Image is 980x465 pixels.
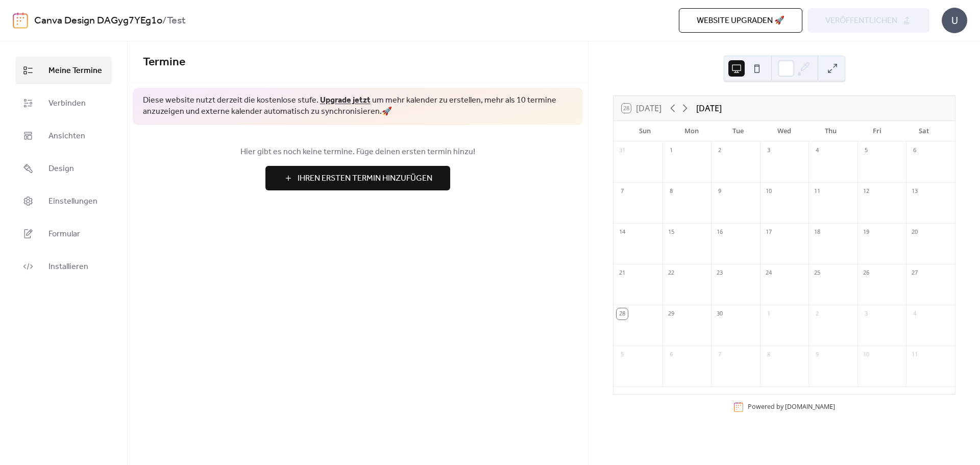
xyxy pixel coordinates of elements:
[861,308,872,320] div: 3
[854,121,900,141] div: Fri
[666,145,677,156] div: 1
[714,267,725,279] div: 23
[48,228,80,240] span: Formular
[942,8,967,33] div: U
[668,121,715,141] div: Mon
[143,51,185,74] span: Termine
[714,186,725,197] div: 9
[617,349,628,360] div: 5
[714,227,725,238] div: 16
[861,227,872,238] div: 19
[812,227,823,238] div: 18
[34,11,162,31] a: Canva Design DAGyg7YEg1o
[617,186,628,197] div: 7
[763,186,774,197] div: 10
[697,15,785,27] span: Website upgraden 🚀
[617,227,628,238] div: 14
[714,349,725,360] div: 7
[812,145,823,156] div: 4
[666,186,677,197] div: 8
[679,8,802,33] button: Website upgraden 🚀
[13,12,28,29] img: logo
[909,267,920,279] div: 27
[15,89,112,117] a: Verbinden
[812,267,823,279] div: 25
[48,163,74,175] span: Design
[696,102,722,114] div: [DATE]
[143,95,573,118] span: Diese website nutzt derzeit die kostenlose stufe. um mehr kalender zu erstellen, mehr als 10 term...
[617,145,628,156] div: 31
[812,186,823,197] div: 11
[763,227,774,238] div: 17
[15,187,112,215] a: Einstellungen
[761,121,807,141] div: Wed
[763,145,774,156] div: 3
[617,308,628,320] div: 28
[48,97,86,110] span: Verbinden
[763,267,774,279] div: 24
[861,186,872,197] div: 12
[666,308,677,320] div: 29
[748,402,835,411] div: Powered by
[715,121,761,141] div: Tue
[900,121,947,141] div: Sat
[861,349,872,360] div: 10
[320,92,371,108] a: Upgrade jetzt
[622,121,668,141] div: Sun
[48,65,102,77] span: Meine Termine
[48,261,88,273] span: Installieren
[861,267,872,279] div: 26
[15,253,112,280] a: Installieren
[15,155,112,182] a: Design
[143,166,573,190] a: Ihren Ersten Termin Hinzufügen
[48,130,85,142] span: Ansichten
[812,308,823,320] div: 2
[666,227,677,238] div: 15
[909,227,920,238] div: 20
[143,146,573,158] span: Hier gibt es noch keine termine. Füge deinen ersten termin hinzu!
[48,195,97,208] span: Einstellungen
[298,173,432,185] span: Ihren Ersten Termin Hinzufügen
[785,402,835,411] a: [DOMAIN_NAME]
[617,267,628,279] div: 21
[265,166,450,190] button: Ihren Ersten Termin Hinzufügen
[763,308,774,320] div: 1
[909,186,920,197] div: 13
[909,349,920,360] div: 11
[162,11,167,31] b: /
[666,267,677,279] div: 22
[15,57,112,84] a: Meine Termine
[909,145,920,156] div: 6
[714,145,725,156] div: 2
[167,11,186,31] b: Test
[861,145,872,156] div: 5
[909,308,920,320] div: 4
[812,349,823,360] div: 9
[15,122,112,150] a: Ansichten
[763,349,774,360] div: 8
[714,308,725,320] div: 30
[807,121,854,141] div: Thu
[15,220,112,248] a: Formular
[666,349,677,360] div: 6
